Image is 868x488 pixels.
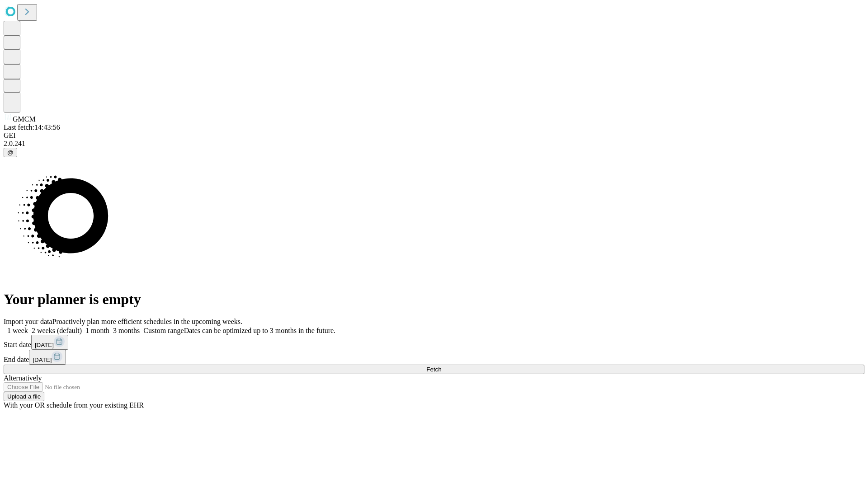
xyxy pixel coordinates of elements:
[4,350,864,365] div: End date
[85,327,109,334] span: 1 month
[7,149,14,156] span: @
[29,350,66,365] button: [DATE]
[4,123,60,131] span: Last fetch: 14:43:56
[33,357,52,363] span: [DATE]
[4,374,42,382] span: Alternatively
[13,115,36,123] span: GMCM
[32,327,82,334] span: 2 weeks (default)
[4,365,864,374] button: Fetch
[4,148,17,157] button: @
[4,291,864,308] h1: Your planner is empty
[35,342,54,348] span: [DATE]
[52,318,242,325] span: Proactively plan more efficient schedules in the upcoming weeks.
[4,318,52,325] span: Import your data
[426,366,441,373] span: Fetch
[4,401,144,409] span: With your OR schedule from your existing EHR
[113,327,140,334] span: 3 months
[184,327,335,334] span: Dates can be optimized up to 3 months in the future.
[143,327,184,334] span: Custom range
[4,131,864,140] div: GEI
[31,335,68,350] button: [DATE]
[4,140,864,148] div: 2.0.241
[4,335,864,350] div: Start date
[4,392,44,401] button: Upload a file
[7,327,28,334] span: 1 week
